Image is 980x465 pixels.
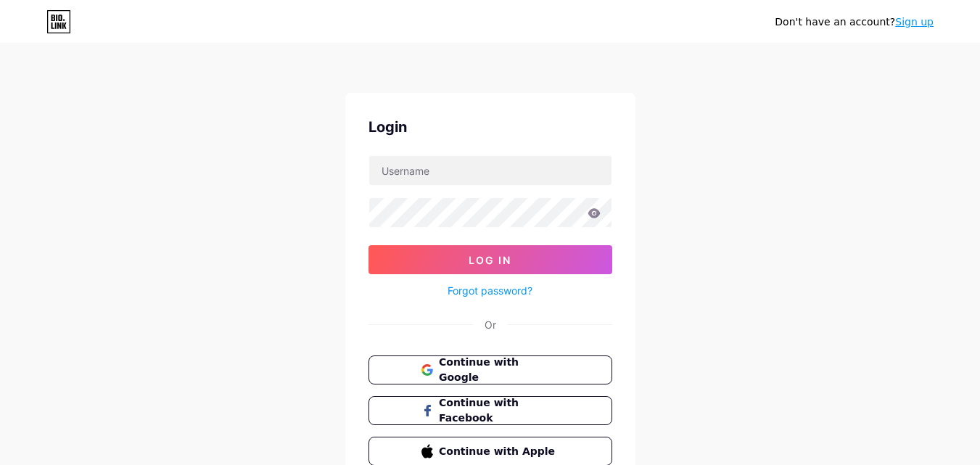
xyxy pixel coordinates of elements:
[895,16,934,28] a: Sign up
[368,355,612,384] button: Continue with Google
[368,116,612,138] div: Login
[485,317,496,332] div: Or
[439,395,559,426] span: Continue with Facebook
[439,444,559,459] span: Continue with Apple
[448,283,532,298] a: Forgot password?
[368,245,612,274] button: Log In
[775,15,934,30] div: Don't have an account?
[469,254,511,266] span: Log In
[369,156,612,185] input: Username
[368,396,612,425] button: Continue with Facebook
[439,355,559,385] span: Continue with Google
